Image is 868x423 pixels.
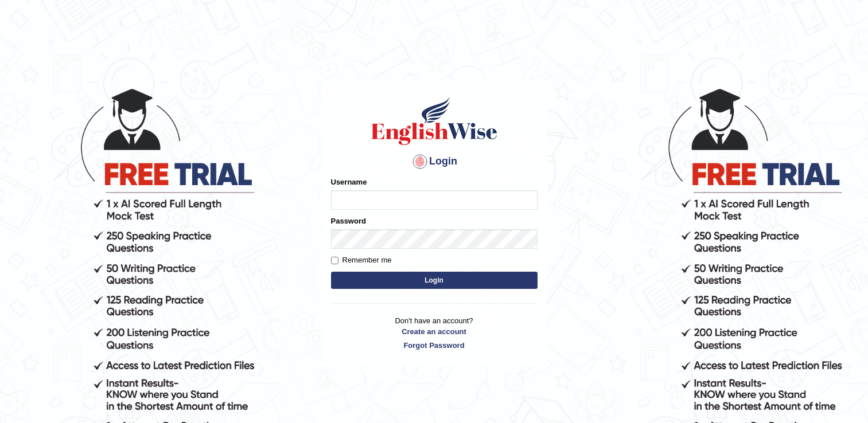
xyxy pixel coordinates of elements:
label: Password [331,216,366,226]
a: Create an account [331,326,538,337]
label: Remember me [331,254,392,266]
button: Login [331,272,538,289]
a: Forgot Password [331,340,538,351]
p: Don't have an account? [331,315,538,351]
img: Logo of English Wise sign in for intelligent practice with AI [369,95,500,147]
label: Username [331,177,367,187]
h4: Login [331,152,538,171]
input: Remember me [331,257,338,264]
